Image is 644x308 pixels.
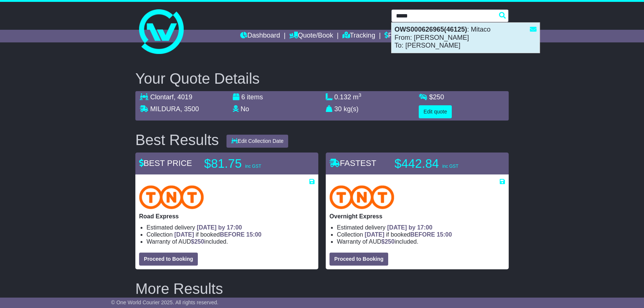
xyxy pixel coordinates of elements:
span: BEFORE [220,231,245,238]
span: 250 [194,238,204,245]
span: $ [381,238,395,245]
img: TNT Domestic: Road Express [139,185,204,209]
img: TNT Domestic: Overnight Express [329,185,394,209]
span: 250 [384,238,395,245]
span: 250 [433,93,444,101]
li: Estimated delivery [337,224,505,231]
span: if booked [365,231,452,238]
span: if booked [174,231,261,238]
h2: More Results [135,280,509,297]
span: , 3500 [180,105,199,113]
h2: Your Quote Details [135,70,509,87]
span: [DATE] by 17:00 [387,224,432,231]
button: Edit quote [419,105,452,118]
span: , 4019 [174,93,192,101]
span: 15:00 [437,231,452,238]
a: Quote/Book [289,30,333,42]
span: 0.132 [334,93,351,101]
span: BEST PRICE [139,158,192,168]
li: Warranty of AUD included. [146,238,315,245]
span: BEFORE [410,231,435,238]
span: No [241,105,249,113]
span: © One World Courier 2025. All rights reserved. [111,299,219,305]
span: [DATE] [174,231,194,238]
p: Road Express [139,213,315,220]
button: Edit Collection Date [226,135,289,148]
li: Collection [337,231,505,238]
span: 6 [241,93,245,101]
span: $ [429,93,444,101]
a: Tracking [342,30,375,42]
div: : Mitaco From: [PERSON_NAME] To: [PERSON_NAME] [392,23,540,53]
a: Dashboard [240,30,280,42]
sup: 3 [358,92,361,98]
span: 30 [334,105,342,113]
span: inc GST [245,164,261,169]
button: Proceed to Booking [139,253,198,266]
span: FASTEST [329,158,376,168]
span: 15:00 [246,231,261,238]
a: Financials [384,30,418,42]
strong: OWS000626965(46125) [395,26,467,33]
span: Clontarf [150,93,174,101]
span: items [247,93,263,101]
span: [DATE] [365,231,384,238]
p: $442.84 [395,156,487,171]
li: Collection [146,231,315,238]
button: Proceed to Booking [329,253,388,266]
span: inc GST [442,164,458,169]
span: $ [191,238,204,245]
li: Warranty of AUD included. [337,238,505,245]
div: Best Results [132,132,223,148]
span: m [353,93,361,101]
span: MILDURA [150,105,180,113]
p: Overnight Express [329,213,505,220]
span: kg(s) [344,105,358,113]
li: Estimated delivery [146,224,315,231]
p: $81.75 [204,156,297,171]
span: [DATE] by 17:00 [197,224,242,231]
